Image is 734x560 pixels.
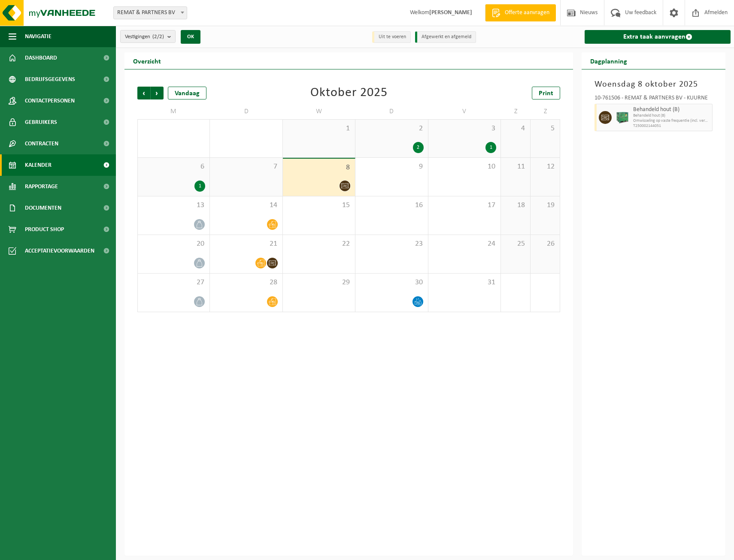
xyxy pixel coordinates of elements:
[633,118,710,123] span: Omwisseling op vaste frequentie (incl. verwerking)
[283,104,355,119] td: W
[505,239,526,249] span: 25
[25,219,64,240] span: Product Shop
[25,47,57,69] span: Dashboard
[633,123,710,129] span: T250002144051
[142,201,205,210] span: 13
[287,163,351,172] span: 8
[433,162,496,172] span: 10
[25,26,52,47] span: Navigatie
[125,30,164,43] span: Vestigingen
[360,278,423,287] span: 30
[433,124,496,133] span: 3
[531,104,560,119] td: Z
[210,104,282,119] td: D
[214,162,278,172] span: 7
[152,34,164,39] count: (2/2)
[360,124,423,133] span: 2
[535,162,555,172] span: 12
[535,239,555,249] span: 26
[25,240,94,262] span: Acceptatievoorwaarden
[25,176,58,197] span: Rapportage
[505,201,526,210] span: 18
[539,90,553,97] span: Print
[25,133,58,154] span: Contracten
[181,30,200,44] button: OK
[372,31,411,43] li: Uit te voeren
[594,78,713,91] h3: Woensdag 8 oktober 2025
[616,111,629,124] img: PB-HB-1400-HPE-GN-01
[25,111,57,133] span: Gebruikers
[433,239,496,249] span: 24
[582,52,636,69] h2: Dagplanning
[433,201,496,210] span: 17
[25,154,52,176] span: Kalender
[485,4,556,21] a: Offerte aanvragen
[142,162,205,172] span: 6
[428,104,501,119] td: V
[429,9,472,16] strong: [PERSON_NAME]
[360,201,423,210] span: 16
[287,239,351,249] span: 22
[310,87,388,99] div: Oktober 2025
[505,162,526,172] span: 11
[194,181,205,192] div: 1
[585,30,731,44] a: Extra taak aanvragen
[137,87,150,99] span: Vorige
[142,239,205,249] span: 20
[505,124,526,133] span: 4
[594,95,713,104] div: 10-761506 - REMAT & PARTNERS BV - KUURNE
[501,104,531,119] td: Z
[113,6,187,19] span: REMAT & PARTNERS BV
[25,69,75,90] span: Bedrijfsgegevens
[535,124,555,133] span: 5
[287,278,351,287] span: 29
[137,104,210,119] td: M
[535,201,555,210] span: 19
[114,7,187,19] span: REMAT & PARTNERS BV
[355,104,428,119] td: D
[503,9,552,17] span: Offerte aanvragen
[413,142,424,153] div: 2
[485,142,496,153] div: 1
[214,239,278,249] span: 21
[124,52,170,69] h2: Overzicht
[415,31,476,43] li: Afgewerkt en afgemeld
[287,124,351,133] span: 1
[633,113,710,118] span: Behandeld hout (B)
[214,201,278,210] span: 14
[168,87,206,99] div: Vandaag
[151,87,164,99] span: Volgende
[25,197,61,219] span: Documenten
[214,278,278,287] span: 28
[532,87,560,99] a: Print
[360,162,423,172] span: 9
[142,278,205,287] span: 27
[633,106,710,113] span: Behandeld hout (B)
[433,278,496,287] span: 31
[360,239,423,249] span: 23
[120,30,176,43] button: Vestigingen(2/2)
[287,201,351,210] span: 15
[25,90,75,111] span: Contactpersonen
